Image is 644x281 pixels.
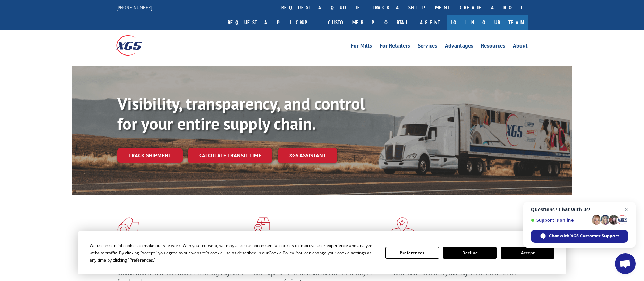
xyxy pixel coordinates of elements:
[222,15,323,30] a: Request a pickup
[413,15,447,30] a: Agent
[380,43,410,51] a: For Retailers
[549,233,619,239] span: Chat with XGS Customer Support
[323,15,413,30] a: Customer Portal
[129,257,153,263] span: Preferences
[501,247,554,259] button: Accept
[531,218,589,223] span: Support is online
[443,247,497,259] button: Decline
[78,231,566,274] div: Cookie Consent Prompt
[188,148,272,163] a: Calculate transit time
[447,15,528,30] a: Join Our Team
[117,93,365,134] b: Visibility, transparency, and control for your entire supply chain.
[418,43,437,51] a: Services
[513,43,528,51] a: About
[117,217,139,235] img: xgs-icon-total-supply-chain-intelligence-red
[254,217,270,235] img: xgs-icon-focused-on-flooring-red
[481,43,505,51] a: Resources
[531,230,628,243] span: Chat with XGS Customer Support
[351,43,372,51] a: For Mills
[390,217,414,235] img: xgs-icon-flagship-distribution-model-red
[117,148,183,163] a: Track shipment
[269,250,294,256] span: Cookie Policy
[445,43,473,51] a: Advantages
[615,253,636,274] a: Open chat
[278,148,337,163] a: XGS ASSISTANT
[90,242,377,264] div: We use essential cookies to make our site work. With your consent, we may also use non-essential ...
[531,207,628,212] span: Questions? Chat with us!
[385,247,439,259] button: Preferences
[116,4,152,11] a: [PHONE_NUMBER]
